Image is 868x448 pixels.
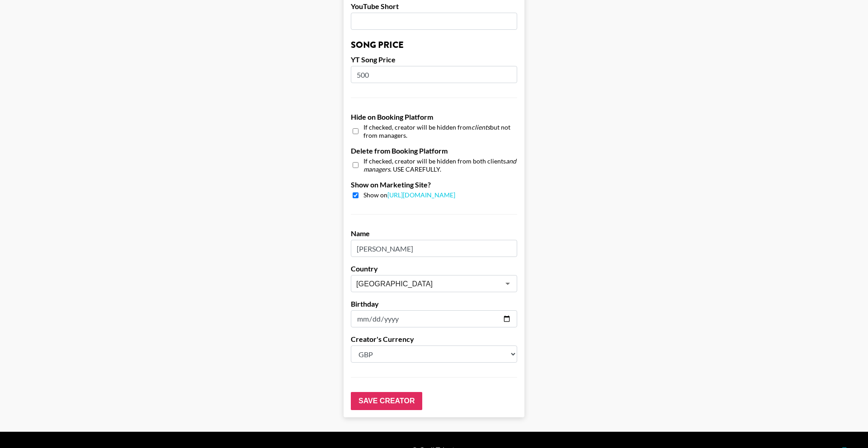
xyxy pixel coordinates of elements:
label: Country [351,264,517,273]
label: Name [351,229,517,238]
label: Creator's Currency [351,335,517,344]
button: Open [501,277,514,290]
label: Hide on Booking Platform [351,112,517,121]
a: [URL][DOMAIN_NAME] [387,191,455,199]
label: Delete from Booking Platform [351,146,517,155]
label: YT Song Price [351,55,517,64]
label: Show on Marketing Site? [351,180,517,189]
label: Birthday [351,299,517,308]
span: If checked, creator will be hidden from but not from managers. [363,123,517,139]
span: If checked, creator will be hidden from both clients . USE CAREFULLY. [363,157,517,173]
em: clients [472,123,490,131]
span: Show on [363,191,455,200]
h3: Song Price [351,41,517,50]
input: Save Creator [351,392,422,410]
label: YouTube Short [351,2,517,11]
em: and managers [363,157,516,173]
